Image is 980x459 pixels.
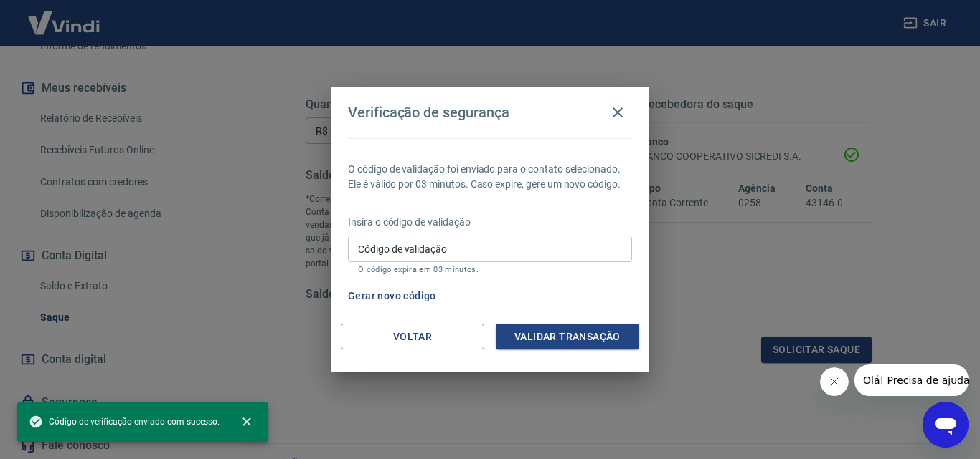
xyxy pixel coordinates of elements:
[348,104,509,121] h4: Verificação de segurança
[9,10,121,21] span: Olá! Precisa de ajuda?
[923,402,969,448] iframe: Botão para abrir a janela de mensagens
[820,367,849,396] iframe: Fechar mensagem
[496,324,639,350] button: Validar transação
[348,162,632,192] p: O código de validação foi enviado para o contato selecionado. Ele é válido por 03 minutos. Caso e...
[348,215,632,230] p: Insira o código de validação
[341,324,484,350] button: Voltar
[358,265,622,274] p: O código expira em 03 minutos.
[342,283,442,309] button: Gerar novo código
[29,415,220,429] span: Código de verificação enviado com sucesso.
[854,364,969,396] iframe: Mensagem da empresa
[231,406,263,438] button: close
